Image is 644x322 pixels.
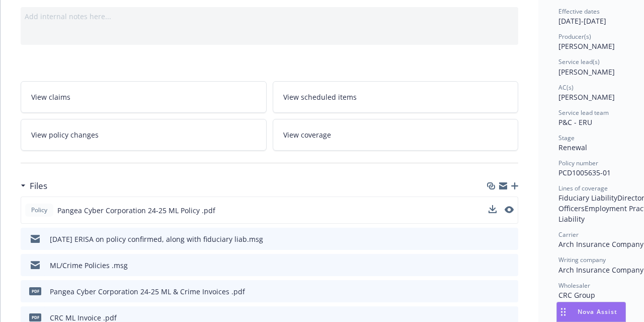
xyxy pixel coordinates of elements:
span: P&C - ERU [558,117,592,127]
span: [PERSON_NAME] [558,67,615,77]
span: Lines of coverage [558,184,608,192]
button: download file [489,205,497,216]
span: CRC Group [558,290,595,300]
span: Pangea Cyber Corporation 24-25 ML Policy .pdf [57,205,215,216]
div: Pangea Cyber Corporation 24-25 ML & Crime Invoices .pdf [50,286,245,297]
span: Fiduciary Liability [558,193,617,203]
span: View coverage [283,130,331,140]
span: pdf [29,287,41,295]
button: Nova Assist [556,302,626,322]
span: Arch Insurance Company [558,239,643,249]
span: Renewal [558,143,587,152]
span: Nova Assist [578,307,617,316]
span: Arch Insurance Company [558,265,643,275]
button: download file [489,234,497,244]
div: Drag to move [557,302,570,321]
button: download file [489,286,497,297]
span: Service lead(s) [558,57,600,66]
span: AC(s) [558,83,574,92]
button: preview file [505,205,514,216]
a: View policy changes [21,119,267,151]
button: preview file [505,234,514,244]
span: [PERSON_NAME] [558,41,615,51]
span: Effective dates [558,7,600,16]
span: pdf [29,313,41,321]
button: download file [489,260,497,271]
span: Writing company [558,255,606,264]
div: Add internal notes here... [25,11,514,22]
span: Service lead team [558,108,609,117]
span: Stage [558,134,575,142]
span: View policy changes [31,130,99,140]
button: preview file [505,206,514,213]
span: View scheduled items [283,92,357,102]
span: View claims [31,92,70,102]
button: download file [489,205,497,213]
div: [DATE] ERISA on policy confirmed, along with fiduciary liab.msg [50,234,263,244]
button: preview file [505,260,514,271]
span: Policy number [558,159,598,167]
a: View scheduled items [273,81,519,113]
span: Wholesaler [558,281,590,290]
h3: Files [30,179,47,192]
span: Policy [29,206,49,215]
button: preview file [505,286,514,297]
span: [PERSON_NAME] [558,92,615,102]
span: PCD1005635-01 [558,168,611,177]
span: Carrier [558,230,579,239]
span: Producer(s) [558,32,591,41]
div: ML/Crime Policies .msg [50,260,128,271]
div: Files [21,179,47,192]
a: View coverage [273,119,519,151]
a: View claims [21,81,267,113]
